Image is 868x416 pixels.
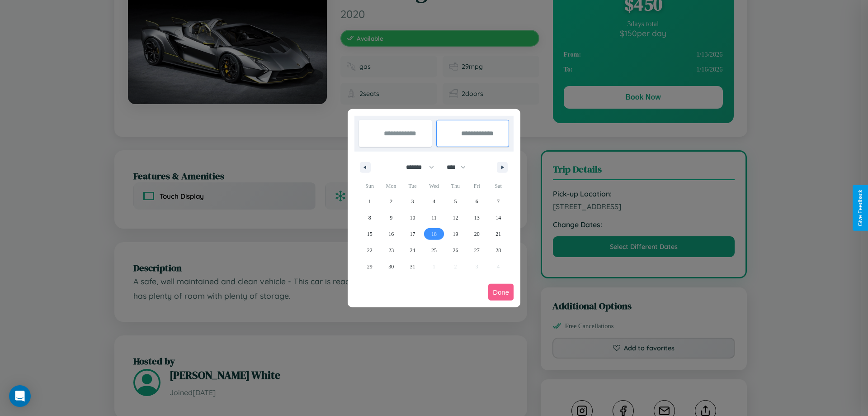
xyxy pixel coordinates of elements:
button: 29 [359,258,380,275]
span: Wed [423,179,444,193]
button: Done [488,284,514,301]
div: Open Intercom Messenger [9,385,31,407]
button: 2 [380,193,401,210]
span: 13 [474,210,480,226]
button: 25 [423,242,444,258]
span: 5 [454,193,457,210]
button: 12 [445,210,466,226]
button: 23 [380,242,401,258]
button: 27 [466,242,487,258]
span: 27 [474,242,480,258]
span: 31 [410,258,415,275]
span: 7 [497,193,500,210]
span: 22 [367,242,373,258]
button: 28 [488,242,509,258]
button: 1 [359,193,380,210]
button: 6 [466,193,487,210]
span: 11 [431,210,437,226]
span: Thu [445,179,466,193]
span: 24 [410,242,415,258]
span: Sat [488,179,509,193]
span: 23 [388,242,394,258]
button: 11 [423,210,444,226]
button: 16 [380,226,401,242]
span: Fri [466,179,487,193]
button: 22 [359,242,380,258]
button: 4 [423,193,444,210]
button: 8 [359,210,380,226]
span: Mon [380,179,401,193]
span: 21 [495,226,501,242]
button: 15 [359,226,380,242]
span: Tue [402,179,423,193]
div: Give Feedback [857,190,863,226]
span: 30 [388,258,394,275]
span: 4 [433,193,435,210]
span: 6 [476,193,478,210]
span: 10 [410,210,415,226]
span: 17 [410,226,415,242]
span: 14 [495,210,501,226]
button: 3 [402,193,423,210]
span: 9 [390,210,392,226]
span: 25 [431,242,437,258]
button: 21 [488,226,509,242]
span: 29 [367,258,373,275]
button: 10 [402,210,423,226]
button: 19 [445,226,466,242]
button: 31 [402,258,423,275]
span: 20 [474,226,480,242]
span: 2 [390,193,392,210]
button: 20 [466,226,487,242]
button: 30 [380,258,401,275]
span: 18 [431,226,437,242]
span: 15 [367,226,373,242]
span: 26 [453,242,458,258]
button: 17 [402,226,423,242]
span: 19 [453,226,458,242]
button: 5 [445,193,466,210]
button: 13 [466,210,487,226]
button: 24 [402,242,423,258]
span: Sun [359,179,380,193]
span: 16 [388,226,394,242]
button: 18 [423,226,444,242]
span: 8 [368,210,371,226]
span: 3 [411,193,414,210]
button: 26 [445,242,466,258]
button: 9 [380,210,401,226]
span: 12 [453,210,458,226]
span: 1 [368,193,371,210]
span: 28 [495,242,501,258]
button: 14 [488,210,509,226]
button: 7 [488,193,509,210]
